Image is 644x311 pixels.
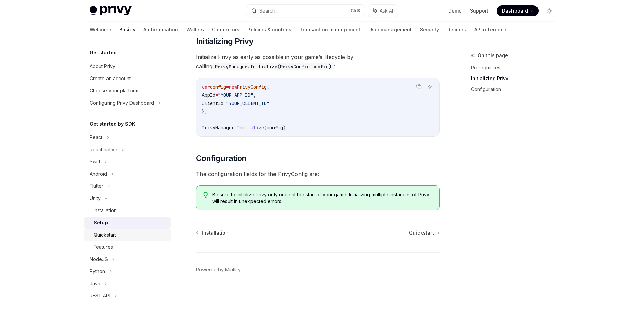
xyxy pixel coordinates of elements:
[414,82,423,91] button: Copy the contents from the code block
[409,229,439,236] a: Quickstart
[196,52,440,71] span: Initialize Privy as early as possible in your game’s lifecycle by calling :
[94,219,108,227] div: Setup
[202,84,210,90] span: var
[90,6,132,16] img: light logo
[202,92,215,98] span: AppId
[215,92,218,98] span: =
[90,267,105,275] div: Python
[470,7,488,14] a: Support
[90,170,107,178] div: Android
[471,84,560,95] a: Configuration
[196,36,254,47] span: Initializing Privy
[237,125,264,131] span: Initialize
[368,22,412,38] a: User management
[229,84,237,90] span: new
[300,22,360,38] a: Transaction management
[368,5,398,17] button: Ask AI
[84,60,171,72] a: About Privy
[544,5,555,16] button: Toggle dark mode
[203,192,208,198] svg: Tip
[196,169,440,179] span: The configuration fields for the PrivyConfig are:
[186,22,204,38] a: Wallets
[90,255,108,263] div: NodeJS
[84,204,171,217] a: Installation
[202,229,229,236] span: Installation
[90,99,154,107] div: Configuring Privy Dashboard
[471,73,560,84] a: Initializing Privy
[202,100,223,106] span: ClientId
[90,158,100,166] div: Swift
[84,217,171,229] a: Setup
[264,125,267,131] span: (
[267,125,283,131] span: config
[247,22,291,38] a: Policies & controls
[90,74,131,83] div: Create an account
[380,7,393,14] span: Ask AI
[259,7,278,15] div: Search...
[84,85,171,97] a: Choose your platform
[84,72,171,85] a: Create an account
[94,243,113,251] div: Features
[409,229,434,236] span: Quickstart
[420,22,439,38] a: Security
[90,194,101,202] div: Unity
[90,22,111,38] a: Welcome
[84,229,171,241] a: Quickstart
[90,120,135,128] h5: Get started by SDK
[283,125,288,131] span: );
[226,84,229,90] span: =
[94,206,117,215] div: Installation
[478,51,508,60] span: On this page
[471,62,560,73] a: Prerequisites
[119,22,135,38] a: Basics
[246,5,365,17] button: Search...CtrlK
[143,22,178,38] a: Authentication
[267,84,269,90] span: {
[226,100,269,106] span: "YOUR_CLIENT_ID"
[502,7,528,14] span: Dashboard
[234,125,237,131] span: .
[425,82,434,91] button: Ask AI
[210,84,226,90] span: config
[90,62,115,70] div: About Privy
[218,92,253,98] span: "YOUR_APP_ID"
[237,84,267,90] span: PrivyConfig
[212,191,432,205] span: Be sure to initialize Privy only once at the start of your game. Initializing multiple instances ...
[474,22,506,38] a: API reference
[90,280,100,288] div: Java
[212,22,239,38] a: Connectors
[196,266,241,273] a: Powered by Mintlify
[202,125,234,131] span: PrivyManager
[223,100,226,106] span: =
[84,241,171,253] a: Features
[90,182,103,190] div: Flutter
[253,92,256,98] span: ,
[90,146,117,154] div: React native
[90,292,110,300] div: REST API
[497,5,539,16] a: Dashboard
[447,22,466,38] a: Recipes
[90,87,138,95] div: Choose your platform
[196,153,247,164] span: Configuration
[90,49,117,57] h5: Get started
[197,229,229,236] a: Installation
[351,8,361,14] span: Ctrl K
[94,231,116,239] div: Quickstart
[448,7,462,14] a: Demo
[212,63,334,70] code: PrivyManager.Initialize(PrivyConfig config)
[202,108,207,114] span: };
[90,133,102,141] div: React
